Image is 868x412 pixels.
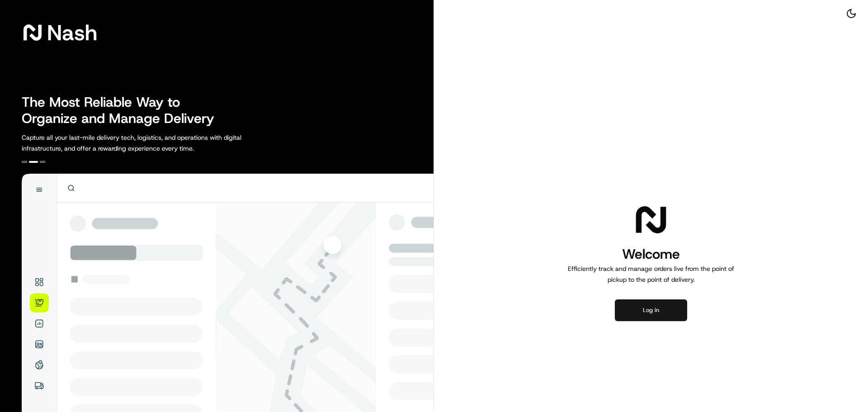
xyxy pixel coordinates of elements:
[47,24,97,42] span: Nash
[22,132,282,154] p: Capture all your last-mile delivery tech, logistics, and operations with digital infrastructure, ...
[615,299,687,321] button: Log in
[564,245,738,263] h1: Welcome
[22,94,224,127] h2: The Most Reliable Way to Organize and Manage Delivery
[564,263,738,285] p: Efficiently track and manage orders live from the point of pickup to the point of delivery.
